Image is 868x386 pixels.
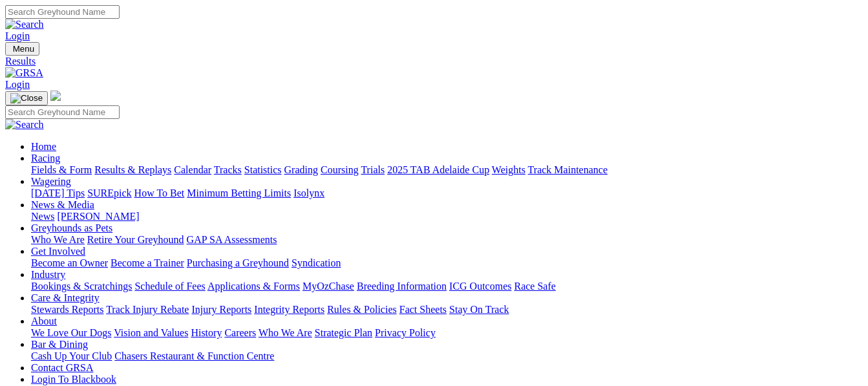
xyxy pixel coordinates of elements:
div: Wagering [31,188,863,199]
a: Fact Sheets [399,304,447,315]
a: Results [5,56,863,67]
a: Tracks [214,164,242,175]
a: Wagering [31,176,71,187]
img: Close [10,93,43,103]
a: Statistics [244,164,282,175]
a: Stay On Track [449,304,509,315]
img: Search [5,19,44,30]
a: Contact GRSA [31,362,93,373]
div: Racing [31,164,863,176]
a: Purchasing a Greyhound [187,257,289,268]
a: Breeding Information [357,281,447,292]
div: Greyhounds as Pets [31,234,863,246]
a: [PERSON_NAME] [57,211,139,222]
a: Care & Integrity [31,292,100,303]
a: Minimum Betting Limits [187,188,291,198]
a: Get Involved [31,246,85,257]
a: Race Safe [514,281,555,292]
a: Coursing [321,164,359,175]
a: Become a Trainer [111,257,184,268]
a: History [191,327,222,338]
a: Applications & Forms [207,281,300,292]
a: Login To Blackbook [31,374,116,385]
div: Get Involved [31,257,863,269]
a: Isolynx [293,188,324,198]
a: Fields & Form [31,164,92,175]
input: Search [5,105,120,119]
a: Industry [31,269,65,280]
a: Weights [492,164,525,175]
a: Home [31,141,56,152]
div: About [31,327,863,339]
a: Login [5,30,30,41]
button: Toggle navigation [5,91,48,105]
a: 2025 TAB Adelaide Cup [387,164,489,175]
a: GAP SA Assessments [187,234,277,245]
a: We Love Our Dogs [31,327,111,338]
a: Careers [224,327,256,338]
img: GRSA [5,67,43,79]
a: Integrity Reports [254,304,324,315]
a: Schedule of Fees [134,281,205,292]
a: Trials [361,164,385,175]
a: Cash Up Your Club [31,350,112,361]
a: Chasers Restaurant & Function Centre [114,350,274,361]
a: Become an Owner [31,257,108,268]
span: Menu [13,44,34,54]
a: Stewards Reports [31,304,103,315]
img: logo-grsa-white.png [50,91,61,101]
a: ICG Outcomes [449,281,511,292]
a: Syndication [291,257,341,268]
a: Injury Reports [191,304,251,315]
a: SUREpick [87,188,131,198]
div: Bar & Dining [31,350,863,362]
a: Bookings & Scratchings [31,281,132,292]
button: Toggle navigation [5,42,39,56]
input: Search [5,5,120,19]
a: Track Maintenance [528,164,608,175]
a: Privacy Policy [375,327,436,338]
a: News & Media [31,199,94,210]
a: Login [5,79,30,90]
a: Rules & Policies [327,304,397,315]
a: Calendar [174,164,211,175]
a: Racing [31,153,60,164]
a: Who We Are [259,327,312,338]
div: Industry [31,281,863,292]
div: Care & Integrity [31,304,863,316]
a: News [31,211,54,222]
a: Who We Are [31,234,85,245]
img: Search [5,119,44,131]
a: Strategic Plan [315,327,372,338]
div: News & Media [31,211,863,222]
a: MyOzChase [302,281,354,292]
a: Track Injury Rebate [106,304,189,315]
a: About [31,316,57,327]
a: Greyhounds as Pets [31,222,112,233]
a: [DATE] Tips [31,188,85,198]
a: Vision and Values [114,327,188,338]
a: Grading [284,164,318,175]
a: Retire Your Greyhound [87,234,184,245]
a: Results & Replays [94,164,171,175]
a: How To Bet [134,188,185,198]
a: Bar & Dining [31,339,88,350]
